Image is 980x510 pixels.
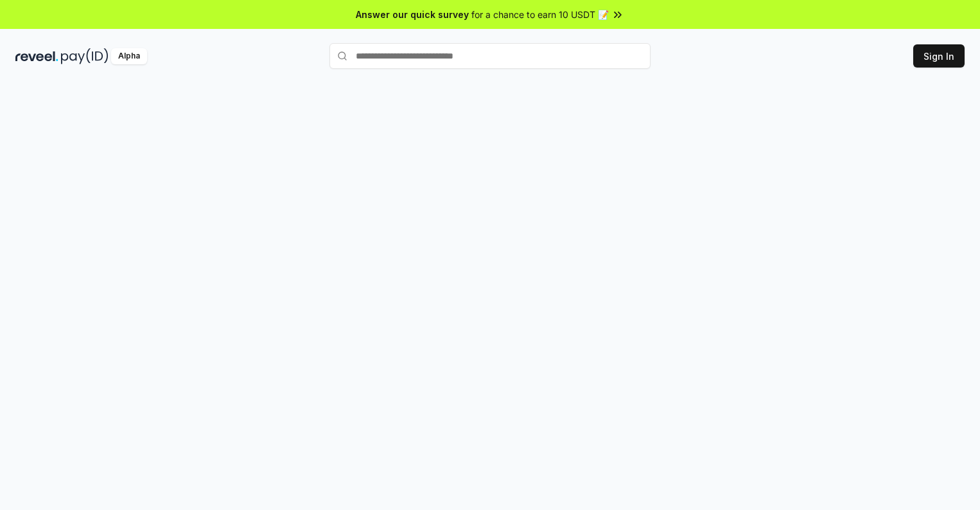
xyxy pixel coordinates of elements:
[913,44,965,68] button: Sign In
[356,8,469,21] span: Answer our quick survey
[61,48,109,64] img: pay_id
[15,48,58,64] img: reveel_dark
[471,8,609,21] span: for a chance to earn 10 USDT 📝
[111,48,147,64] div: Alpha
